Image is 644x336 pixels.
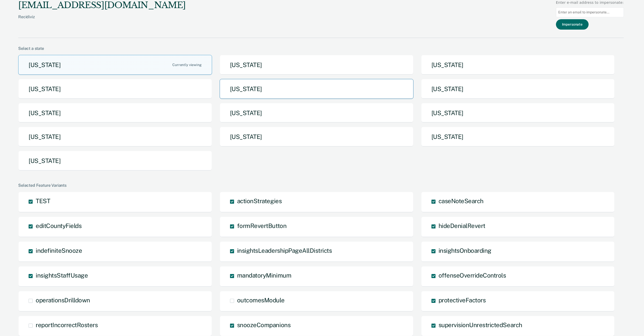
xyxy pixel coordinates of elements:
[421,55,615,75] button: [US_STATE]
[421,103,615,123] button: [US_STATE]
[220,55,413,75] button: [US_STATE]
[18,55,212,75] button: [US_STATE]
[36,222,81,229] span: editCountyFields
[556,7,624,17] input: Enter an email to impersonate...
[237,272,291,279] span: mandatoryMinimum
[556,19,589,30] button: Impersonate
[439,197,484,204] span: caseNoteSearch
[220,103,413,123] button: [US_STATE]
[220,79,413,99] button: [US_STATE]
[439,321,522,328] span: supervisionUnrestrictedSearch
[18,183,624,188] div: Selected Feature Variants
[36,297,90,304] span: operationsDrilldown
[36,197,50,204] span: TEST
[439,297,486,304] span: protectiveFactors
[237,247,332,254] span: insightsLeadershipPageAllDistricts
[439,247,491,254] span: insightsOnboarding
[421,127,615,147] button: [US_STATE]
[18,46,624,51] div: Select a state
[439,272,506,279] span: offenseOverrideControls
[18,151,212,171] button: [US_STATE]
[18,103,212,123] button: [US_STATE]
[237,321,290,328] span: snoozeCompanions
[18,14,186,27] div: Recidiviz
[439,222,485,229] span: hideDenialRevert
[36,272,88,279] span: insightsStaffUsage
[237,222,286,229] span: formRevertButton
[18,79,212,99] button: [US_STATE]
[220,127,413,147] button: [US_STATE]
[36,247,82,254] span: indefiniteSnooze
[36,321,98,328] span: reportIncorrectRosters
[237,297,284,304] span: outcomesModule
[237,197,282,204] span: actionStrategies
[421,79,615,99] button: [US_STATE]
[18,127,212,147] button: [US_STATE]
